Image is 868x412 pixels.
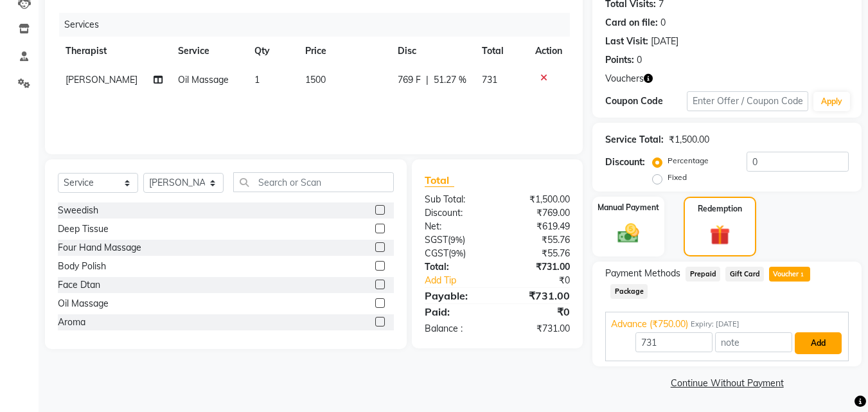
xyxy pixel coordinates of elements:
div: ₹0 [511,274,580,287]
div: ₹0 [497,304,580,319]
th: Disc [390,37,474,66]
span: 1 [254,74,260,85]
div: [DATE] [651,35,678,48]
span: Oil Massage [178,74,229,85]
div: Oil Massage [58,297,109,310]
div: Payable: [415,288,497,303]
img: _gift.svg [704,222,736,247]
div: Sub Total: [415,193,497,206]
div: ₹619.49 [497,220,580,233]
a: Continue Without Payment [595,377,859,390]
div: ₹769.00 [497,206,580,220]
div: Sweedish [58,204,98,217]
div: 0 [660,16,666,30]
div: ₹1,500.00 [669,133,709,147]
input: note [715,332,792,352]
div: Discount: [415,206,497,220]
div: Last Visit: [605,35,648,48]
th: Action [527,37,570,66]
span: Payment Methods [605,267,680,280]
div: ₹55.76 [497,233,580,247]
span: Total [425,174,454,187]
span: Advance (₹750.00) [611,318,688,331]
input: Search or Scan [233,172,394,192]
span: 51.27 % [434,73,466,87]
div: Points: [605,53,634,67]
label: Fixed [668,172,687,183]
div: ₹1,500.00 [497,193,580,206]
div: Balance : [415,322,497,336]
div: ₹55.76 [497,247,580,260]
th: Service [170,37,247,66]
span: 769 F [398,73,421,87]
div: Body Polish [58,260,106,273]
label: Redemption [698,203,742,215]
div: Card on file: [605,16,658,30]
span: Gift Card [725,267,764,282]
div: Services [59,13,580,37]
div: ( ) [415,233,497,247]
div: Four Hand Massage [58,241,141,255]
span: Vouchers [605,72,644,85]
span: 9% [451,248,463,258]
span: Expiry: [DATE] [691,319,740,330]
button: Apply [813,92,850,111]
div: Paid: [415,304,497,319]
div: Aroma [58,316,85,329]
span: 9% [450,235,463,245]
span: 1500 [305,74,326,85]
label: Percentage [668,155,709,166]
input: Enter Offer / Coupon Code [687,91,808,111]
div: Discount: [605,156,645,169]
label: Manual Payment [598,202,659,213]
span: Package [610,284,648,299]
span: SGST [425,234,448,246]
div: Net: [415,220,497,233]
img: _cash.svg [611,221,646,246]
div: ₹731.00 [497,260,580,274]
input: Amount [635,332,713,352]
div: Face Dtan [58,278,100,292]
span: CGST [425,247,448,259]
div: 0 [637,53,642,67]
span: | [426,73,429,87]
div: Total: [415,260,497,274]
span: 731 [482,74,497,85]
span: Voucher [769,267,810,282]
div: ₹731.00 [497,322,580,336]
span: [PERSON_NAME] [66,74,137,85]
div: Service Total: [605,133,664,147]
div: Deep Tissue [58,222,109,236]
a: Add Tip [415,274,511,287]
span: 1 [799,271,806,279]
th: Price [297,37,389,66]
th: Therapist [58,37,170,66]
div: ₹731.00 [497,288,580,303]
button: Add [795,332,842,354]
span: Prepaid [686,267,720,282]
div: ( ) [415,247,497,260]
th: Qty [247,37,297,66]
th: Total [474,37,527,66]
div: Coupon Code [605,94,686,108]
